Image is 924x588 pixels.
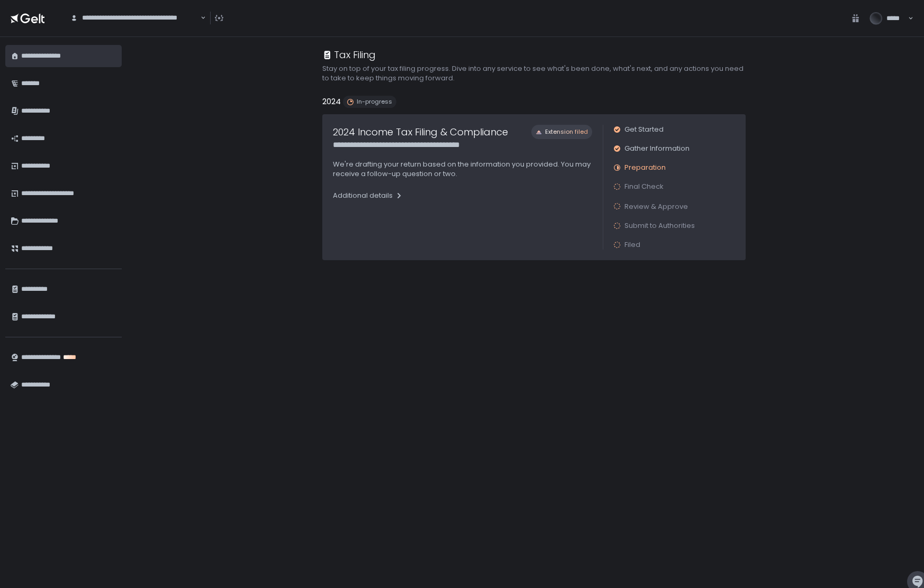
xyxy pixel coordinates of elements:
div: Search for option [64,7,206,29]
h2: 2024 [322,96,341,108]
span: Extension filed [545,128,588,136]
button: Additional details [333,187,403,204]
h2: Stay on top of your tax filing progress. Dive into any service to see what's been done, what's ne... [322,64,746,83]
span: Get Started [624,125,664,134]
div: Additional details [333,191,403,200]
span: Gather Information [624,144,690,153]
h1: 2024 Income Tax Filing & Compliance [333,125,508,139]
span: In-progress [357,98,392,106]
p: We're drafting your return based on the information you provided. You may receive a follow-up que... [333,160,592,179]
span: Preparation [624,163,666,172]
span: Review & Approve [624,201,688,212]
span: Filed [624,240,640,250]
div: Tax Filing [322,48,376,62]
span: Final Check [624,182,664,191]
span: Submit to Authorities [624,221,695,231]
